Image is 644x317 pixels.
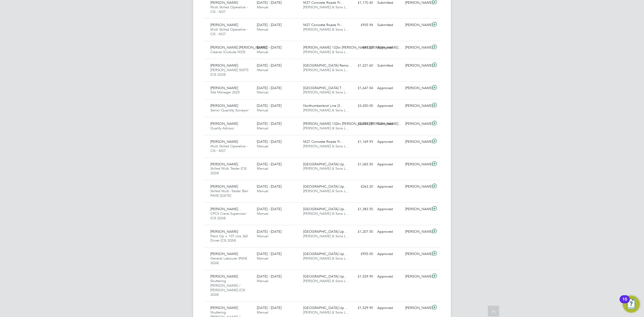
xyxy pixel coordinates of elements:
[375,84,403,93] div: Approved
[403,84,431,93] div: [PERSON_NAME]
[303,45,402,50] span: [PERSON_NAME] 132kv [PERSON_NAME] [PERSON_NAME]…
[303,189,349,193] span: [PERSON_NAME] & Sons L…
[375,250,403,258] div: Approved
[347,101,375,110] div: £3,450.00
[210,274,238,279] span: [PERSON_NAME]
[403,205,431,214] div: [PERSON_NAME]
[403,160,431,169] div: [PERSON_NAME]
[303,27,349,32] span: [PERSON_NAME] & Sons L…
[403,227,431,236] div: [PERSON_NAME]
[303,86,345,90] span: [GEOGRAPHIC_DATA] T…
[403,43,431,52] div: [PERSON_NAME]
[210,252,238,256] span: [PERSON_NAME]
[403,304,431,312] div: [PERSON_NAME]
[210,5,248,14] span: Multi Skilled Operative - CIS - M27
[257,184,281,189] span: [DATE] - [DATE]
[303,229,347,234] span: [GEOGRAPHIC_DATA] Up…
[375,182,403,191] div: Approved
[257,211,268,216] span: Manual
[303,90,349,94] span: [PERSON_NAME] & Sons L…
[303,184,347,189] span: [GEOGRAPHIC_DATA] Up…
[257,23,281,27] span: [DATE] - [DATE]
[210,144,248,153] span: Multi Skilled Operative - CIS - M27
[257,27,268,32] span: Manual
[210,63,238,68] span: [PERSON_NAME]
[403,272,431,281] div: [PERSON_NAME]
[403,101,431,110] div: [PERSON_NAME]
[257,162,281,166] span: [DATE] - [DATE]
[403,250,431,258] div: [PERSON_NAME]
[303,126,349,130] span: [PERSON_NAME] & Sons L…
[347,250,375,258] div: £955.00
[375,119,403,128] div: Submitted
[257,90,268,94] span: Manual
[375,227,403,236] div: Approved
[210,207,241,211] span: [PERSON_NAME]…
[303,207,347,211] span: [GEOGRAPHIC_DATA] Up…
[303,68,349,72] span: [PERSON_NAME] & Sons L…
[257,279,268,283] span: Manual
[403,182,431,191] div: [PERSON_NAME]
[347,182,375,191] div: £263.20
[303,166,349,171] span: [PERSON_NAME] & Sons L…
[375,43,403,52] div: Approved
[375,272,403,281] div: Approved
[257,103,281,108] span: [DATE] - [DATE]
[375,304,403,312] div: Approved
[303,50,349,54] span: [PERSON_NAME] & Sons L…
[375,205,403,214] div: Approved
[210,162,238,166] span: [PERSON_NAME]
[403,137,431,146] div: [PERSON_NAME]
[375,137,403,146] div: Approved
[303,234,349,238] span: [PERSON_NAME] & Sons L…
[210,50,245,54] span: Cleaner (Outside M25)
[257,305,281,310] span: [DATE] - [DATE]
[375,160,403,169] div: Approved
[257,166,268,171] span: Manual
[210,211,246,220] span: CPCS Crane Supervisor (CIS 2024)
[257,68,268,72] span: Manual
[257,5,268,9] span: Manual
[303,162,347,166] span: [GEOGRAPHIC_DATA] Up…
[347,61,375,70] div: £1,221.60
[303,305,347,310] span: [GEOGRAPHIC_DATA] Up…
[303,121,402,126] span: [PERSON_NAME] 132kv [PERSON_NAME] [PERSON_NAME]…
[210,234,248,243] span: Plant Op < 10T incs 360 Driver (CIS 2024)
[210,166,247,175] span: Skilled Multi Trader (CIS 2024)
[303,103,343,108] span: Northumberland Line (3…
[347,227,375,236] div: £1,207.50
[257,229,281,234] span: [DATE] - [DATE]
[210,103,238,108] span: [PERSON_NAME]
[623,296,640,313] button: Open Resource Center, 10 new notifications
[375,21,403,30] div: Submitted
[210,279,245,297] span: Shuttering [PERSON_NAME] / [PERSON_NAME] (CIS 2024)
[303,63,352,68] span: [GEOGRAPHIC_DATA] Remo…
[210,68,248,77] span: [PERSON_NAME] SSSTS (CIS 2024)
[303,310,349,315] span: [PERSON_NAME] & Sons L…
[210,45,267,50] span: [PERSON_NAME] [PERSON_NAME]
[210,305,238,310] span: [PERSON_NAME]
[347,304,375,312] div: £1,529.90
[347,205,375,214] div: £1,383.50
[375,101,403,110] div: Approved
[303,256,349,261] span: [PERSON_NAME] & Sons L…
[210,256,247,265] span: General Labourer (PAYE 2024)
[257,63,281,68] span: [DATE] - [DATE]
[347,160,375,169] div: £1,065.50
[257,86,281,90] span: [DATE] - [DATE]
[210,126,234,130] span: Quality Advisor
[375,61,403,70] div: Submitted
[622,299,627,306] div: 10
[303,139,344,144] span: M27 Concrete Roads Fr…
[347,43,375,52] div: £61.62
[347,119,375,128] div: £2,353.00
[303,274,347,279] span: [GEOGRAPHIC_DATA] Up…
[210,90,240,94] span: Site Manager 2025
[210,189,248,198] span: Skilled Multi -Trader (Rail PAYE) [DATE]
[347,272,375,281] div: £1,529.90
[303,252,347,256] span: [GEOGRAPHIC_DATA] Up…
[210,184,238,189] span: [PERSON_NAME]
[303,23,344,27] span: M27 Concrete Roads Fr…
[257,121,281,126] span: [DATE] - [DATE]
[257,274,281,279] span: [DATE] - [DATE]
